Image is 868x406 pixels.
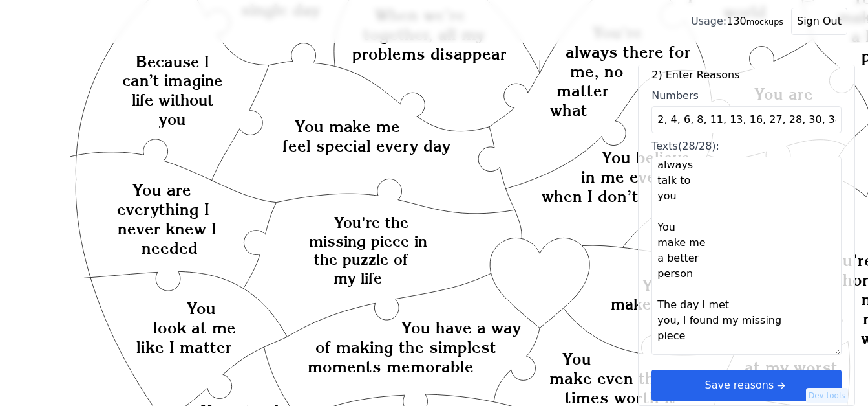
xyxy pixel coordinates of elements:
text: feel special every day [282,136,450,155]
span: Usage: [691,15,726,27]
button: Sign Out [791,8,847,35]
div: 130 [691,14,783,29]
label: 2) Enter Reasons [651,67,842,83]
button: Dev tools [806,388,848,403]
div: Texts [651,139,842,154]
textarea: Texts(28/28): [651,157,842,355]
text: Because I [136,52,209,71]
text: make even the hard [550,369,704,389]
text: the puzzle of [315,251,409,269]
span: (28/28): [678,140,719,152]
text: You [187,299,216,319]
text: You [562,350,591,369]
text: always there for [566,42,691,62]
text: look at me [153,319,237,338]
small: mockups [746,17,783,27]
text: you [159,110,185,129]
text: You believe [602,148,690,167]
text: You make me [295,117,401,136]
text: me, no [570,62,624,81]
text: never knew I [118,219,217,238]
text: what [550,100,587,120]
text: You're the [334,213,408,232]
text: You have a way [401,318,521,337]
text: needed [142,238,198,258]
div: Numbers [651,88,842,104]
text: missing piece in [309,232,427,251]
text: can’t imagine [122,72,222,91]
text: matter [556,81,609,100]
text: my life [333,269,382,288]
text: life without [132,91,213,109]
text: like I matter [136,338,232,357]
text: make my heart [611,295,721,313]
text: in me even [581,167,666,186]
text: when I don’t [542,186,639,206]
text: You are [132,180,191,199]
text: moments memorable [308,357,474,376]
text: of making the simplest [316,337,497,357]
svg: arrow right short [774,378,788,392]
text: everything I [117,199,209,219]
text: problems disappear [352,44,507,63]
button: Save reasonsarrow right short [651,370,842,401]
input: Numbers [651,106,842,133]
